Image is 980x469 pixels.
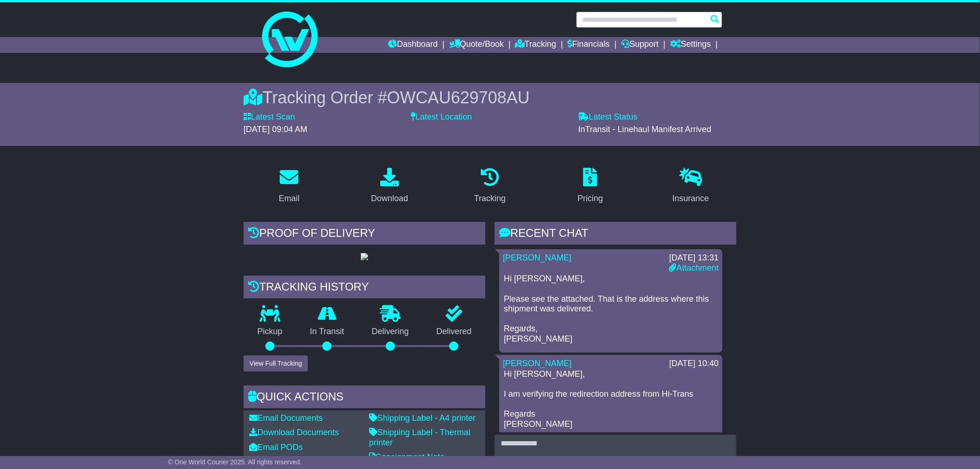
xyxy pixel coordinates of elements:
span: OWCAU629708AU [387,88,530,107]
a: Tracking [468,165,512,208]
div: Tracking Order # [244,88,736,108]
p: Hi [PERSON_NAME], Please see the attached. That is the address where this shipment was delivered.... [504,274,718,344]
a: Tracking [515,37,556,53]
a: Consignment Note [369,452,445,462]
div: Email [279,192,300,205]
p: In Transit [296,327,358,337]
div: Quick Actions [244,386,485,411]
div: Tracking [474,192,506,205]
a: Email [273,165,306,208]
a: Dashboard [388,37,438,53]
p: Hi [PERSON_NAME], I am verifying the redirection address from Hi-Trans Regards [PERSON_NAME] [504,369,718,430]
p: Pickup [244,327,296,337]
button: View Full Tracking [244,355,308,372]
span: © One World Courier 2025. All rights reserved. [168,458,302,466]
label: Latest Scan [244,112,295,122]
div: Proof of Delivery [244,222,485,247]
label: Latest Location [411,112,472,122]
a: [PERSON_NAME] [503,253,572,262]
a: Pricing [572,165,609,208]
a: Email Documents [249,413,323,423]
a: Email PODs [249,443,303,452]
label: Latest Status [578,112,638,122]
div: Pricing [578,192,603,205]
div: Download [371,192,408,205]
a: Download Documents [249,428,339,437]
a: [PERSON_NAME] [503,359,572,368]
div: [DATE] 10:40 [669,359,719,369]
div: RECENT CHAT [495,222,736,247]
span: [DATE] 09:04 AM [244,125,308,134]
a: Quote/Book [449,37,504,53]
a: Shipping Label - A4 printer [369,413,476,423]
a: Financials [568,37,610,53]
a: Attachment [669,263,719,273]
a: Support [622,37,659,53]
p: Delivered [423,327,486,337]
a: Download [365,165,414,208]
a: Shipping Label - Thermal printer [369,428,471,447]
span: InTransit - Linehaul Manifest Arrived [578,125,711,134]
img: GetPodImage [361,253,368,260]
a: Insurance [666,165,715,208]
p: Delivering [358,327,423,337]
div: Insurance [672,192,709,205]
a: Settings [670,37,711,53]
div: [DATE] 13:31 [669,253,719,263]
div: Tracking history [244,276,485,301]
